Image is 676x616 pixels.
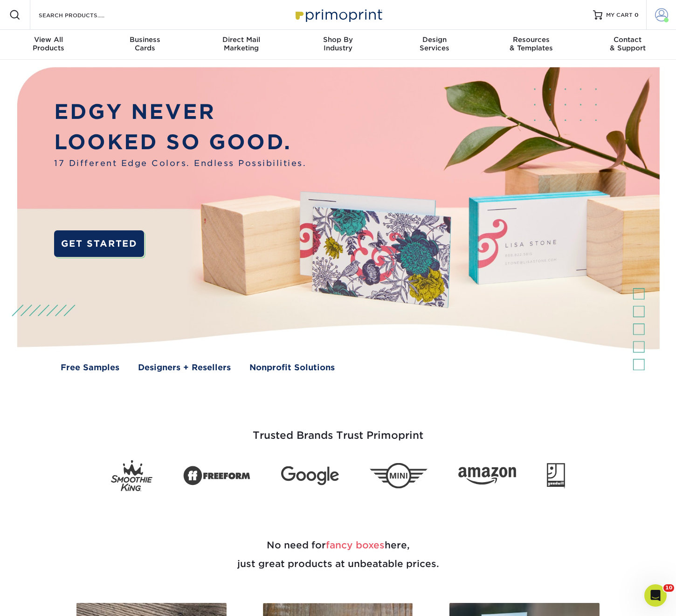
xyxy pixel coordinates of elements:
[606,11,633,19] span: MY CART
[281,466,339,485] img: Google
[290,35,386,44] span: Shop By
[458,467,516,484] img: Amazon
[38,9,129,21] input: SEARCH PRODUCTS.....
[97,35,193,44] span: Business
[483,30,579,60] a: Resources& Templates
[183,461,250,491] img: Freeform
[65,513,611,595] h2: No need for here, just great products at unbeatable prices.
[193,35,290,52] div: Marketing
[54,127,306,157] p: LOOKED SO GOOD.
[579,35,676,52] div: & Support
[249,361,335,374] a: Nonprofit Solutions
[54,230,144,257] a: GET STARTED
[663,584,674,592] span: 10
[193,30,290,60] a: Direct MailMarketing
[644,584,667,607] iframe: Intercom live chat
[635,12,639,18] span: 0
[547,463,565,488] img: Goodwill
[579,30,676,60] a: Contact& Support
[579,35,676,44] span: Contact
[111,460,152,491] img: Smoothie King
[326,540,385,551] span: fancy boxes
[97,35,193,52] div: Cards
[65,407,611,453] h3: Trusted Brands Trust Primoprint
[97,30,193,60] a: BusinessCards
[290,30,386,60] a: Shop ByIndustry
[54,97,306,127] p: EDGY NEVER
[290,35,386,52] div: Industry
[386,35,483,44] span: Design
[61,361,119,374] a: Free Samples
[370,463,428,489] img: Mini
[291,5,385,25] img: Primoprint
[138,361,231,374] a: Designers + Resellers
[386,30,483,60] a: DesignServices
[386,35,483,52] div: Services
[54,157,306,169] span: 17 Different Edge Colors. Endless Possibilities.
[483,35,579,44] span: Resources
[483,35,579,52] div: & Templates
[193,35,290,44] span: Direct Mail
